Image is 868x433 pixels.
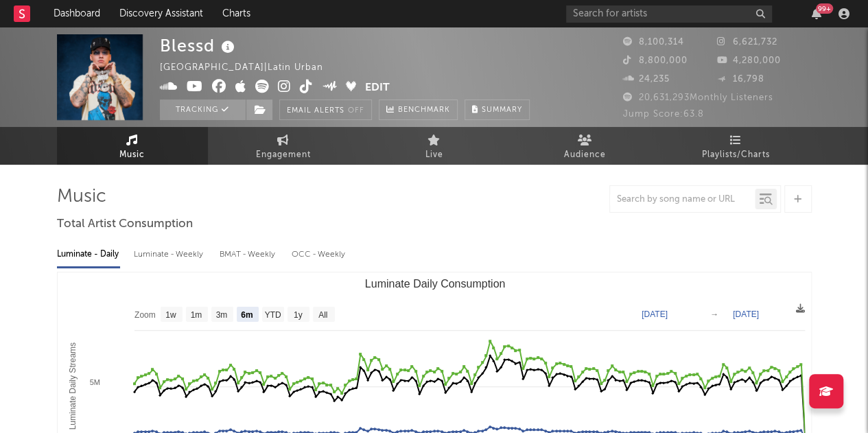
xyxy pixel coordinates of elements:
[134,243,206,266] div: Luminate - Weekly
[365,80,390,97] button: Edit
[623,75,670,84] span: 24,235
[364,278,505,290] text: Luminate Daily Consumption
[510,127,661,165] a: Audience
[710,309,718,319] text: →
[642,309,668,319] text: [DATE]
[318,310,327,320] text: All
[57,216,193,233] span: Total Artist Consumption
[379,100,458,120] a: Benchmark
[702,147,770,163] span: Playlists/Charts
[610,194,755,205] input: Search by song name or URL
[717,75,764,84] span: 16,798
[717,56,781,65] span: 4,280,000
[160,60,339,76] div: [GEOGRAPHIC_DATA] | Latin Urban
[215,310,227,320] text: 3m
[57,243,120,266] div: Luminate - Daily
[661,127,812,165] a: Playlists/Charts
[57,127,208,165] a: Music
[292,243,347,266] div: OCC - Weekly
[279,100,372,120] button: Email AlertsOff
[623,110,704,119] span: Jump Score: 63.8
[241,310,253,320] text: 6m
[482,106,522,114] span: Summary
[165,310,176,320] text: 1w
[425,147,443,163] span: Live
[160,34,238,57] div: Blessd
[398,102,450,119] span: Benchmark
[812,8,821,19] button: 99+
[623,93,773,102] span: 20,631,293 Monthly Listeners
[119,147,145,163] span: Music
[208,127,359,165] a: Engagement
[566,5,772,23] input: Search for artists
[89,378,99,386] text: 5M
[623,38,684,47] span: 8,100,314
[220,243,278,266] div: BMAT - Weekly
[190,310,202,320] text: 1m
[717,38,777,47] span: 6,621,732
[293,310,302,320] text: 1y
[623,56,688,65] span: 8,800,000
[465,100,530,120] button: Summary
[816,3,833,14] div: 99 +
[256,147,311,163] span: Engagement
[359,127,510,165] a: Live
[134,310,156,320] text: Zoom
[348,107,364,115] em: Off
[67,342,77,430] text: Luminate Daily Streams
[733,309,759,319] text: [DATE]
[160,100,246,120] button: Tracking
[564,147,606,163] span: Audience
[264,310,281,320] text: YTD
